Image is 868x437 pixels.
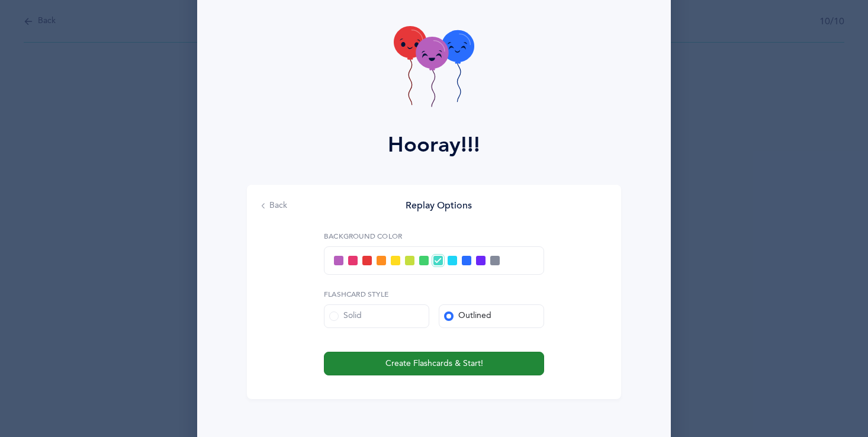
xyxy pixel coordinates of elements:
label: Flashcard Style [324,289,544,300]
label: Background color [324,231,544,242]
div: Outlined [444,310,491,322]
div: Solid [329,310,362,322]
div: Hooray!!! [388,129,480,161]
span: Create Flashcards & Start! [385,358,483,370]
button: Back [261,200,287,212]
button: Create Flashcards & Start! [324,352,544,375]
div: Replay Options [406,199,472,212]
